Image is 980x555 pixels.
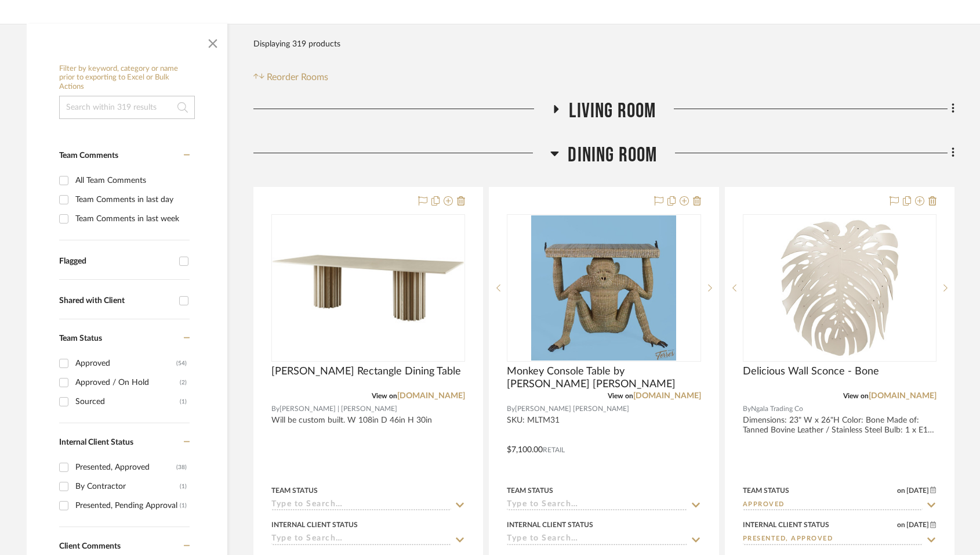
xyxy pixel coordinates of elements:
input: Type to Search… [743,534,923,545]
div: (1) [180,477,187,496]
img: Monkey Console Table by Mario Lopez Torres [531,215,676,361]
div: Approved [75,354,176,373]
input: Search within 319 results [59,96,195,119]
div: Team Status [271,485,318,496]
div: Team Comments in last week [75,210,187,228]
span: Monkey Console Table by [PERSON_NAME] [PERSON_NAME] [507,365,700,391]
div: (54) [176,354,187,373]
span: [PERSON_NAME] Rectangle Dining Table [271,365,461,378]
span: By [271,403,280,415]
span: Team Comments [59,152,118,160]
div: Displaying 319 products [253,33,340,56]
img: Delicious Wall Sconce - Bone [767,215,912,361]
input: Type to Search… [271,534,451,545]
span: [DATE] [905,521,930,529]
span: on [897,521,905,528]
div: (38) [176,458,187,477]
div: Team Comments in last day [75,190,187,209]
div: Presented, Approved [75,458,176,477]
button: Reorder Rooms [253,70,328,84]
div: Team Status [743,485,789,496]
span: Delicious Wall Sconce - Bone [743,365,879,378]
div: Shared with Client [59,296,173,306]
span: By [507,403,515,415]
span: Living Room [569,99,656,124]
span: View on [843,392,869,399]
span: Team Status [59,334,102,343]
div: Flagged [59,257,173,266]
span: Reorder Rooms [267,70,328,84]
div: Presented, Pending Approval [75,496,180,515]
div: Internal Client Status [507,520,593,530]
div: (1) [180,496,187,515]
span: Dining Room [568,143,657,168]
div: Internal Client Status [271,520,358,530]
span: View on [372,392,397,399]
a: [DOMAIN_NAME] [869,392,937,400]
div: Approved / On Hold [75,373,180,392]
div: Team Status [507,485,553,496]
span: View on [608,392,633,399]
div: Sourced [75,392,180,411]
div: (1) [180,392,187,411]
span: Client Comments [59,542,121,550]
span: By [743,403,751,415]
span: [PERSON_NAME] [PERSON_NAME] [515,403,629,415]
span: [DATE] [905,486,930,495]
button: Close [201,30,224,53]
span: on [897,487,905,494]
a: [DOMAIN_NAME] [633,392,701,400]
span: Internal Client Status [59,438,133,446]
div: All Team Comments [75,171,187,190]
span: Ngala Trading Co [751,403,803,415]
input: Type to Search… [507,500,687,511]
span: [PERSON_NAME] | [PERSON_NAME] [280,403,397,415]
img: Huxley Rectangle Dining Table [273,231,464,345]
input: Type to Search… [507,534,687,545]
div: (2) [180,373,187,392]
div: Internal Client Status [743,520,829,530]
input: Type to Search… [271,500,451,511]
input: Type to Search… [743,500,923,511]
a: [DOMAIN_NAME] [397,392,465,400]
div: By Contractor [75,477,180,496]
h6: Filter by keyword, category or name prior to exporting to Excel or Bulk Actions [59,64,195,92]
